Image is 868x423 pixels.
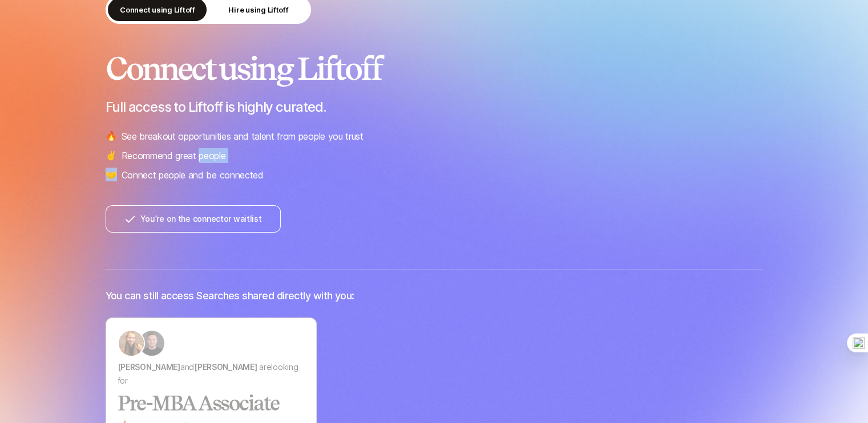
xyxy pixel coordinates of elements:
[106,99,763,115] p: Full access to Liftoff is highly curated.
[122,168,264,182] p: Connect people and be connected
[228,4,288,15] p: Hire using Liftoff
[122,148,226,163] p: Recommend great people
[106,129,117,144] span: 🔥
[120,4,195,15] p: Connect using Liftoff
[106,148,117,163] span: ✌️
[122,129,364,144] p: See breakout opportunities and talent from people you trust
[106,288,354,304] p: You can still access Searches shared directly with you:
[106,205,281,233] button: You’re on the connector waitlist
[853,337,865,349] img: one_i.png
[106,168,117,182] span: 🤝
[106,51,763,86] h2: Connect using Liftoff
